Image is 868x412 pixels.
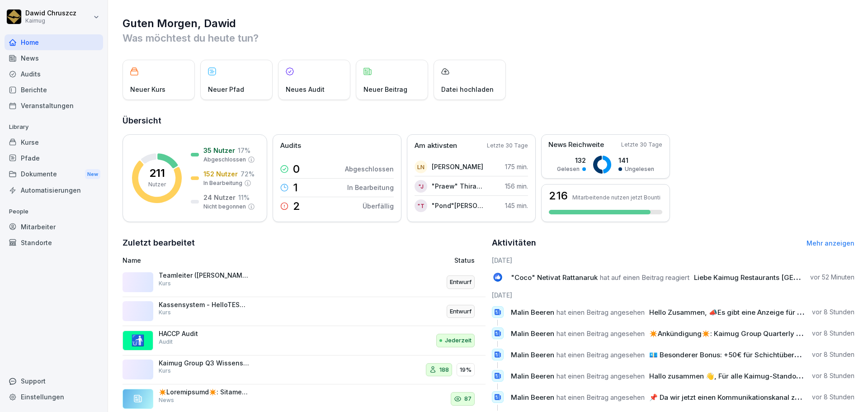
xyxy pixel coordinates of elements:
[450,307,472,316] p: Entwurf
[415,199,427,212] div: "T
[557,165,580,173] p: Gelesen
[812,308,854,317] p: vor 8 Stunden
[25,18,76,24] p: Kaimug
[549,190,568,201] h3: 216
[5,150,103,166] a: Pfade
[445,336,472,345] p: Jederzeit
[415,180,427,193] div: "J
[203,146,235,155] p: 35 Nutzer
[618,156,654,165] p: 141
[415,161,427,173] div: LN
[5,235,103,251] a: Standorte
[203,203,246,211] p: Nicht begonnen
[432,201,484,210] p: "Pond"[PERSON_NAME]
[159,330,249,338] p: HACCP Audit
[557,156,586,165] p: 132
[505,201,528,210] p: 145 min.
[123,237,486,249] h2: Zuletzt bearbeitet
[5,66,103,82] a: Audits
[600,273,689,282] span: hat auf einen Beitrag reagiert
[347,183,394,192] p: In Bearbeitung
[241,169,255,179] p: 72 %
[812,329,854,338] p: vor 8 Stunden
[511,350,554,359] span: Malin Beeren
[5,389,103,405] a: Einstellungen
[280,141,301,151] p: Audits
[810,273,854,282] p: vor 52 Minuten
[492,290,855,300] h6: [DATE]
[557,308,645,317] span: hat einen Beitrag angesehen
[5,204,103,219] p: People
[159,367,171,375] p: Kurs
[441,85,494,94] p: Datei hochladen
[5,373,103,389] div: Support
[159,396,174,404] p: News
[293,201,300,212] p: 2
[123,355,486,385] a: Kaimug Group Q3 Wissens-CheckKurs18819%
[557,372,645,380] span: hat einen Beitrag angesehen
[492,256,855,265] h6: [DATE]
[203,156,246,164] p: Abgeschlossen
[812,350,854,359] p: vor 8 Stunden
[5,98,103,114] a: Veranstaltungen
[345,164,394,174] p: Abgeschlossen
[159,279,171,288] p: Kurs
[464,394,472,403] p: 87
[203,169,238,179] p: 152 Nutzer
[123,114,854,127] h2: Übersicht
[548,140,604,150] p: News Reichweite
[439,365,449,374] p: 188
[159,338,173,346] p: Audit
[511,393,554,402] span: Malin Beeren
[293,164,300,175] p: 0
[807,239,854,247] a: Mehr anzeigen
[238,146,250,155] p: 17 %
[363,85,407,94] p: Neuer Beitrag
[5,182,103,198] a: Automatisierungen
[5,134,103,150] a: Kurse
[511,273,598,282] span: "Coco" Netivat Rattanaruk
[123,16,854,31] h1: Guten Morgen, Dawid
[812,393,854,402] p: vor 8 Stunden
[557,350,645,359] span: hat einen Beitrag angesehen
[159,388,249,396] p: ✴️Loremipsumd✴️: Sitame Conse Adipiscin Elitseddo Eiusm - Temp Incid Utlabo etd magnaal enima Min...
[363,201,394,211] p: Überfällig
[159,359,249,367] p: Kaimug Group Q3 Wissens-Check
[492,237,536,249] h2: Aktivitäten
[123,297,486,327] a: Kassensystem - HelloTESS ([PERSON_NAME])KursEntwurf
[123,31,854,45] p: Was möchtest du heute tun?
[5,82,103,98] a: Berichte
[25,9,76,17] p: Dawid Chruszcz
[572,194,660,201] p: Mitarbeitende nutzen jetzt Bounti
[293,182,298,193] p: 1
[5,166,103,183] div: Dokumente
[450,278,472,287] p: Entwurf
[487,142,528,150] p: Letzte 30 Tage
[5,50,103,66] a: News
[238,193,250,202] p: 11 %
[208,85,244,94] p: Neuer Pfad
[415,141,457,151] p: Am aktivsten
[159,271,249,279] p: Teamleiter ([PERSON_NAME])
[5,34,103,50] a: Home
[5,120,103,134] p: Library
[130,85,165,94] p: Neuer Kurs
[131,332,145,349] p: 🚮
[286,85,325,94] p: Neues Audit
[511,372,554,380] span: Malin Beeren
[85,169,100,180] div: New
[5,219,103,235] a: Mitarbeiter
[432,181,484,191] p: "Praew" Thirakarn Jumpadang
[557,329,645,338] span: hat einen Beitrag angesehen
[148,180,166,189] p: Nutzer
